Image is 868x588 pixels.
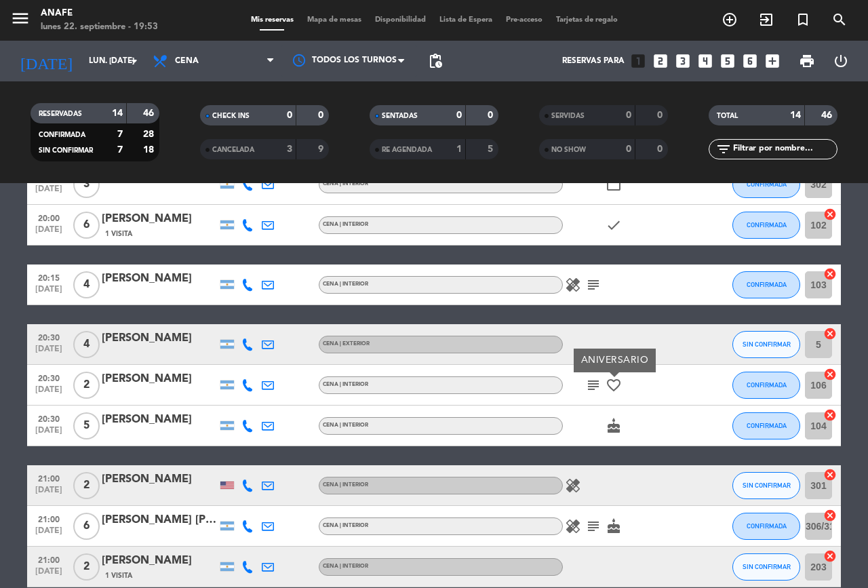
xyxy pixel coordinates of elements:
span: Cena [175,56,199,66]
i: cancel [823,549,837,563]
span: [DATE] [32,486,66,501]
i: subject [585,377,601,393]
i: power_settings_new [833,53,849,69]
span: CENA | INTERIOR [323,482,368,488]
strong: 0 [626,111,631,120]
span: 20:30 [32,370,66,385]
div: LOG OUT [824,41,858,81]
div: [PERSON_NAME] [102,552,217,570]
span: [DATE] [32,345,66,360]
i: cake [606,418,622,434]
span: SIN CONFIRMAR [743,563,791,570]
span: CENA | INTERIOR [323,523,368,528]
span: CENA | EXTERIOR [323,341,370,347]
span: CONFIRMADA [39,132,85,138]
i: healing [565,477,581,494]
div: lunes 22. septiembre - 19:53 [41,20,158,34]
span: 1 Visita [105,229,132,239]
strong: 46 [821,111,835,120]
strong: 0 [657,144,665,154]
strong: 0 [318,111,326,120]
span: Tarjetas de regalo [549,16,625,24]
span: TOTAL [717,113,738,119]
span: CENA | INTERIOR [323,423,368,428]
strong: 0 [456,111,462,120]
span: 4 [73,331,100,358]
span: 6 [73,212,100,239]
div: [PERSON_NAME] [102,471,217,488]
span: [DATE] [32,426,66,442]
span: 3 [73,171,100,198]
span: 21:00 [32,470,66,486]
span: CENA | INTERIOR [323,564,368,569]
div: ANIVERSARIO [574,349,656,372]
span: print [799,53,815,69]
span: CONFIRMADA [747,180,787,188]
span: SIN CONFIRMAR [39,147,93,154]
i: looks_3 [674,52,692,70]
span: RE AGENDADA [382,146,432,153]
span: 21:00 [32,511,66,526]
i: menu [10,8,31,28]
span: Mapa de mesas [300,16,368,24]
span: [DATE] [32,526,66,542]
strong: 3 [287,144,292,154]
strong: 7 [117,130,123,139]
i: cancel [823,327,837,340]
span: Disponibilidad [368,16,433,24]
span: [DATE] [32,385,66,401]
span: RESERVADAS [39,111,82,117]
i: cancel [823,408,837,422]
span: SERVIDAS [551,113,585,119]
i: looks_4 [696,52,714,70]
span: 6 [73,513,100,540]
strong: 7 [117,145,123,155]
strong: 14 [790,111,801,120]
i: check [606,217,622,233]
i: cancel [823,368,837,381]
input: Filtrar por nombre... [732,142,837,157]
span: CENA | INTERIOR [323,222,368,227]
span: 20:30 [32,329,66,345]
span: SIN CONFIRMAR [743,482,791,489]
span: 4 [73,271,100,298]
i: add_box [764,52,781,70]
span: SENTADAS [382,113,418,119]
i: subject [585,277,601,293]
span: 5 [73,412,100,439]
span: [DATE] [32,285,66,300]
strong: 28 [143,130,157,139]
span: Pre-acceso [499,16,549,24]
span: [DATE] [32,567,66,583]
span: 21:00 [32,551,66,567]
i: cancel [823,468,837,482]
i: healing [565,277,581,293]
i: looks_5 [719,52,736,70]
strong: 9 [318,144,326,154]
strong: 14 [112,109,123,118]
i: filter_list [715,141,732,157]
i: turned_in_not [795,12,811,28]
strong: 18 [143,145,157,155]
span: Reservas para [562,56,625,66]
i: cancel [823,267,837,281]
i: [DATE] [10,46,82,76]
i: subject [585,518,601,534]
span: CHECK INS [212,113,250,119]
strong: 0 [626,144,631,154]
span: Lista de Espera [433,16,499,24]
strong: 46 [143,109,157,118]
i: looks_6 [741,52,759,70]
i: healing [565,518,581,534]
span: CONFIRMADA [747,281,787,288]
i: search [831,12,848,28]
div: ANAFE [41,7,158,20]
span: CENA | INTERIOR [323,382,368,387]
i: looks_one [629,52,647,70]
strong: 1 [456,144,462,154]
span: CANCELADA [212,146,254,153]
i: favorite_border [606,377,622,393]
i: cake [606,518,622,534]
div: [PERSON_NAME] [102,210,217,228]
div: [PERSON_NAME] [102,330,217,347]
